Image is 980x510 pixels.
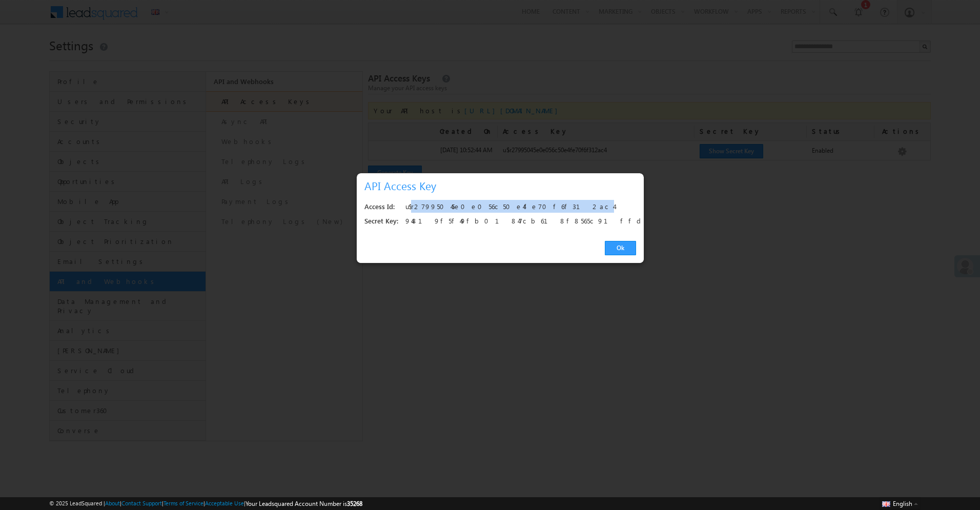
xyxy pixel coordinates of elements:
a: Contact Support [121,500,162,506]
h3: API Access Key [364,177,640,195]
span: English [893,500,912,507]
div: Secret Key: [364,214,398,229]
div: 94819f5f49fb01847cb618f8565c91ffd5ce4463 [405,214,630,229]
a: Ok [605,241,636,255]
a: About [105,500,120,506]
a: Terms of Service [164,500,203,506]
div: u$r27995045e0e056c50e4fe70f6f312ac4 [405,200,630,214]
span: © 2025 LeadSquared | | | | | [49,499,362,508]
a: Acceptable Use [205,500,244,506]
span: Your Leadsquared Account Number is [246,500,362,507]
span: 35268 [347,500,362,507]
div: Access Id: [364,200,398,214]
button: English [880,497,921,509]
